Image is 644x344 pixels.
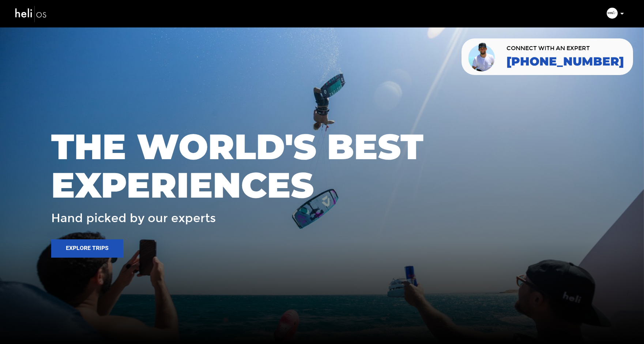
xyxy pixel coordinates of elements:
[15,4,48,23] img: heli-logo
[467,41,497,72] img: contact our team
[51,212,216,225] span: Hand picked by our experts
[607,8,618,19] img: 2fc09df56263535bfffc428f72fcd4c8.png
[506,45,624,51] span: CONNECT WITH AN EXPERT
[51,127,593,205] span: THE WORLD'S BEST EXPERIENCES
[506,55,624,68] a: [PHONE_NUMBER]
[51,239,123,258] button: Explore Trips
